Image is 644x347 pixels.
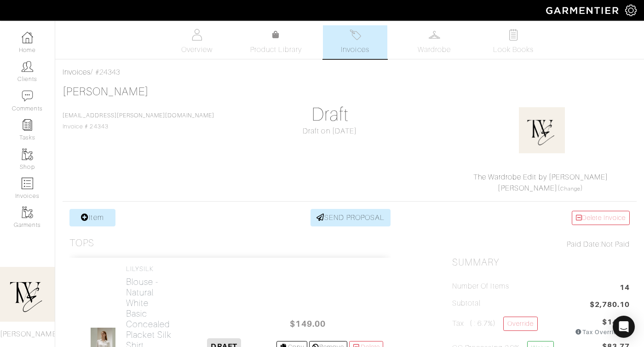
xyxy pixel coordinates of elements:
[452,299,481,308] h5: Subtotal
[575,328,630,336] div: Tax Overridden
[22,178,33,189] img: orders-icon-0abe47150d42831381b5fb84f609e132dff9fe21cb692f30cb5eec754e2cba89.png
[541,2,625,18] img: garmentier-logo-header-white-b43fb05a5012e4ada735d5af1a66efaba907eab6374d6393d1fbf88cb4ef424d.png
[63,68,91,76] a: Invoices
[572,211,630,225] a: Delete Invoice
[498,184,558,192] a: [PERSON_NAME]
[452,257,630,268] h2: Summary
[508,29,519,40] img: todo-9ac3debb85659649dc8f770b8b6100bb5dab4b48dedcbae339e5042a72dfd3cc.svg
[241,104,419,126] h1: Draft
[22,149,33,160] img: garments-icon-b7da505a4dc4fd61783c78ac3ca0ef83fa9d6f193b1c9dc38574b1d14d53ca28.png
[63,67,637,78] div: / #24343
[429,29,440,40] img: wardrobe-487a4870c1b7c33e795ec22d11cfc2ed9d08956e64fb3008fe2437562e282088.svg
[613,316,635,338] div: Open Intercom Messenger
[519,107,565,153] img: o88SwH9y4G5nFsDJTsWZPGJH.png
[418,44,451,55] span: Wardrobe
[602,317,630,328] span: $14.35
[165,25,229,59] a: Overview
[63,112,214,130] span: Invoice # 24343
[481,25,546,59] a: Look Books
[310,209,391,226] a: SEND PROPOSAL
[22,61,33,72] img: clients-icon-6bae9207a08558b7cb47a8932f037763ab4055f8c8b6bfacd5dc20c3e0201464.png
[22,207,33,218] img: garments-icon-b7da505a4dc4fd61783c78ac3ca0ef83fa9d6f193b1c9dc38574b1d14d53ca28.png
[452,239,630,250] div: Not Paid
[473,173,609,181] a: The Wardrobe Edit by [PERSON_NAME]
[63,86,149,98] a: [PERSON_NAME]
[341,44,369,55] span: Invoices
[567,240,601,249] span: Paid Date:
[350,29,361,40] img: orders-27d20c2124de7fd6de4e0e44c1d41de31381a507db9b33961299e4e07d508b8c.svg
[241,126,419,137] div: Draft on [DATE]
[456,172,626,194] div: ( )
[191,29,203,40] img: basicinfo-40fd8af6dae0f16599ec9e87c0ef1c0a1fdea2edbe929e3d69a839185d80c458.svg
[493,44,534,55] span: Look Books
[126,265,172,273] h4: LILYSILK
[22,32,33,43] img: dashboard-icon-dbcd8f5a0b271acd01030246c82b418ddd0df26cd7fceb0bd07c9910d44c42f6.png
[452,282,509,291] h5: Number of Items
[620,282,630,295] span: 14
[280,314,335,334] span: $149.00
[323,25,387,59] a: Invoices
[250,44,302,55] span: Product Library
[69,237,94,249] h3: Tops
[590,299,630,312] span: $2,780.10
[625,5,637,16] img: gear-icon-white-bd11855cb880d31180b6d7d6211b90ccbf57a29d726f0c71d8c61bd08dd39cc2.png
[402,25,466,59] a: Wardrobe
[452,317,538,333] h5: Tax ( : 6.7%)
[69,209,115,226] a: Item
[560,186,581,191] a: Change
[503,317,538,331] a: Override
[244,29,308,55] a: Product Library
[63,112,214,119] a: [EMAIL_ADDRESS][PERSON_NAME][DOMAIN_NAME]
[22,119,33,131] img: reminder-icon-8004d30b9f0a5d33ae49ab947aed9ed385cf756f9e5892f1edd6e32f2345188e.png
[22,90,33,102] img: comment-icon-a0a6a9ef722e966f86d9cbdc48e553b5cf19dbc54f86b18d962a5391bc8f6eb6.png
[181,44,212,55] span: Overview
